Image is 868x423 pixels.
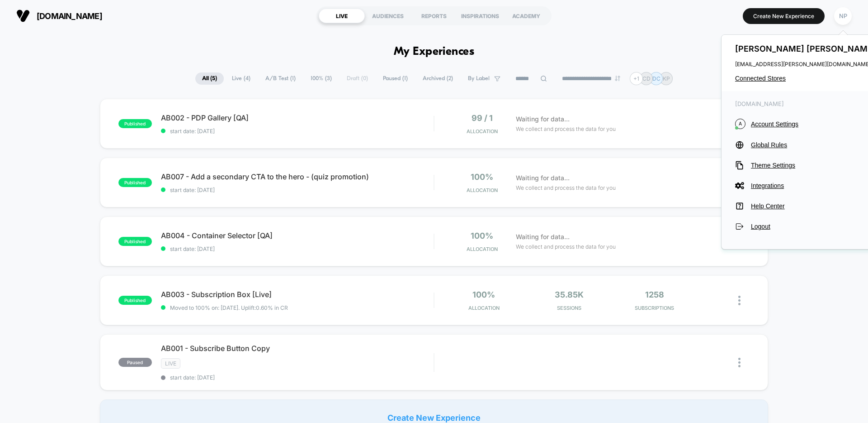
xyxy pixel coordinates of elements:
span: 100% ( 3 ) [304,72,339,85]
span: Sessions [529,305,610,311]
div: NP [834,7,852,25]
span: Live ( 4 ) [225,72,257,85]
span: AB004 - Container Selector [QA] [161,231,434,240]
span: 100% [471,172,493,182]
span: Moved to 100% on: [DATE] . Uplift: 0.60% in CR [170,304,288,311]
span: LIVE [161,358,180,369]
span: published [118,119,152,128]
span: start date: [DATE] [161,128,434,135]
div: + 1 [630,72,643,85]
span: Allocation [467,246,498,252]
span: A/B Test ( 1 ) [259,72,302,85]
span: Waiting for data... [516,232,570,242]
div: LIVE [319,9,365,23]
span: 100% [472,290,495,299]
span: 1258 [645,290,664,299]
span: By Label [468,75,490,82]
img: Visually logo [16,9,30,23]
div: AUDIENCES [365,9,411,23]
span: paused [118,358,152,367]
div: INSPIRATIONS [457,9,503,23]
span: Paused ( 1 ) [376,72,415,85]
span: Archived ( 2 ) [416,72,460,85]
span: AB002 - PDP Gallery [QA] [161,113,434,122]
span: AB001 - Subscribe Button Copy [161,344,434,353]
button: Create New Experience [743,8,825,24]
span: We collect and process the data for you [516,242,616,251]
img: close [738,296,741,305]
span: 100% [471,231,493,240]
span: start date: [DATE] [161,245,434,252]
span: Waiting for data... [516,173,570,183]
img: close [738,358,741,367]
p: CD [642,75,651,82]
div: ACADEMY [503,9,549,23]
span: AB007 - Add a secondary CTA to the hero - (quiz promotion) [161,172,434,181]
span: published [118,296,152,305]
span: [DOMAIN_NAME] [37,11,102,21]
span: start date: [DATE] [161,374,434,381]
span: 99 / 1 [472,113,493,123]
span: published [118,237,152,246]
h1: My Experiences [394,45,475,58]
p: DC [652,75,660,82]
span: We collect and process the data for you [516,125,616,133]
span: We collect and process the data for you [516,183,616,192]
span: 35.85k [555,290,584,299]
span: Allocation [467,187,498,193]
span: Waiting for data... [516,114,570,124]
span: SUBSCRIPTIONS [614,305,695,311]
span: Allocation [468,305,500,311]
i: A [735,119,745,129]
span: All ( 5 ) [195,72,224,85]
img: end [615,76,620,81]
button: [DOMAIN_NAME] [14,9,105,23]
span: AB003 - Subscription Box [Live] [161,290,434,299]
span: start date: [DATE] [161,187,434,193]
span: published [118,178,152,187]
button: NP [831,7,854,25]
div: REPORTS [411,9,457,23]
p: KP [663,75,670,82]
span: Allocation [467,128,498,135]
